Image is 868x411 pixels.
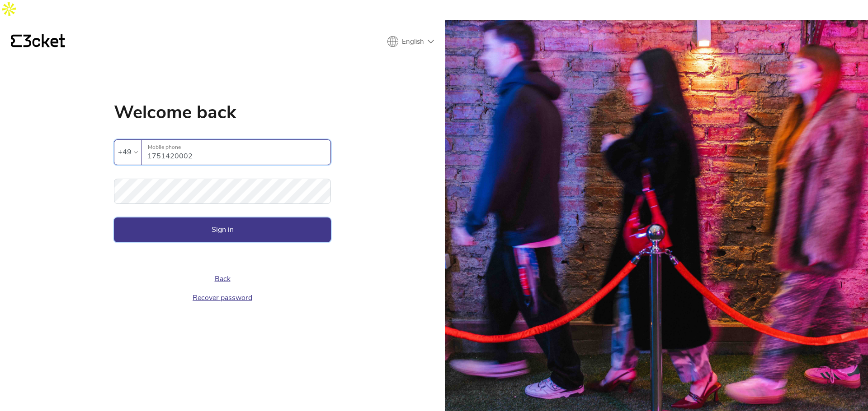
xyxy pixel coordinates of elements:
[11,34,22,47] g: {' '}
[142,140,330,155] label: Mobile phone
[118,145,132,159] div: +49
[147,140,330,165] input: Mobile phone
[114,179,331,194] label: Password
[193,293,252,303] a: Recover password
[114,217,331,242] button: Sign in
[11,34,65,50] a: {' '}
[114,103,331,121] h1: Welcome back
[215,274,231,284] a: Back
